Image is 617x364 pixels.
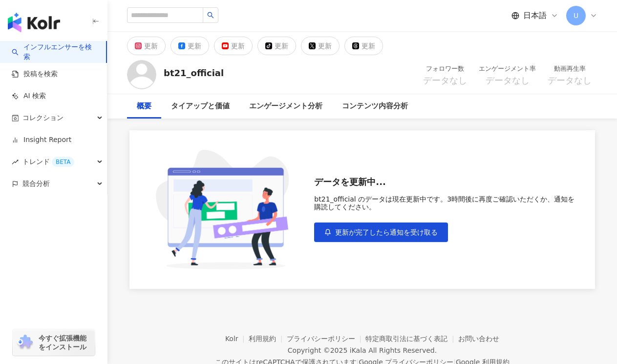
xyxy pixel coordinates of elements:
div: BETA [52,157,74,167]
a: 特定商取引法に基づく表記 [365,335,458,343]
a: 利用規約 [249,335,287,343]
span: 競合分析 [22,173,50,195]
a: Insight Report [12,135,71,145]
div: 概要 [137,101,151,112]
div: bt21_official のデータは現在更新中です。3時間後に再度ご確認いただくか、通知を購読してください。 [314,195,575,211]
button: 更新 [257,37,296,55]
span: データなし [423,76,467,85]
a: iKala [350,346,366,354]
div: 更新 [362,39,375,53]
button: 更新 [214,37,253,55]
span: 今すぐ拡張機能をインストール [39,334,92,351]
span: rise [12,159,19,165]
div: フォロワー数 [423,64,467,74]
div: 更新 [144,39,158,53]
a: プライバシーポリシー [287,335,366,343]
div: 更新 [275,39,288,53]
span: データなし [486,76,530,85]
a: 投稿を検索 [12,69,58,79]
span: コレクション [22,107,64,129]
div: データを更新中... [314,177,575,187]
span: 日本語 [523,10,547,21]
div: bt21_official [164,67,224,79]
a: お問い合わせ [458,335,499,343]
div: エンゲージメント分析 [249,101,322,112]
a: Kolr [225,335,249,343]
button: 更新 [127,37,166,55]
a: chrome extension今すぐ拡張機能をインストール [13,329,95,356]
span: トレンド [22,151,74,173]
button: 更新 [344,37,383,55]
img: subscribe cta [149,150,302,269]
div: タイアップと価値 [171,101,230,112]
button: 更新 [301,37,340,55]
span: データなし [548,76,592,85]
div: コンテンツ内容分析 [342,101,408,112]
a: searchインフルエンサーを検索 [12,42,98,61]
span: U [574,10,578,21]
span: search [207,12,214,19]
img: KOL Avatar [127,60,156,89]
div: 更新 [231,39,245,53]
div: Copyright © 2025 All Rights Reserved. [288,346,437,354]
div: 動画再生率 [548,64,592,74]
button: 更新が完了したら通知を受け取る [314,222,448,242]
a: AI 検索 [12,91,46,101]
div: エンゲージメント率 [479,64,536,74]
img: logo [8,13,60,32]
div: 更新 [188,39,201,53]
img: chrome extension [16,335,34,350]
div: 更新 [318,39,332,53]
button: 更新 [170,37,209,55]
span: 更新が完了したら通知を受け取る [335,228,438,236]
